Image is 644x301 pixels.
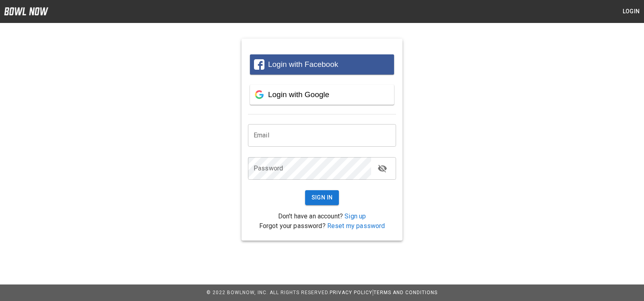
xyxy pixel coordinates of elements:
a: Privacy Policy [330,290,372,295]
button: Login with Google [250,85,394,105]
img: logo [4,7,48,15]
span: Login with Google [268,90,329,99]
a: Terms and Conditions [374,290,438,295]
p: Forgot your password? [248,221,396,231]
span: Login with Facebook [268,60,338,69]
span: © 2022 BowlNow, Inc. All Rights Reserved. [206,290,330,295]
button: Sign In [305,190,339,205]
a: Sign up [345,212,366,220]
button: toggle password visibility [374,160,390,176]
button: Login [618,4,644,19]
a: Reset my password [327,222,385,230]
button: Login with Facebook [250,54,394,75]
p: Don't have an account? [248,212,396,221]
